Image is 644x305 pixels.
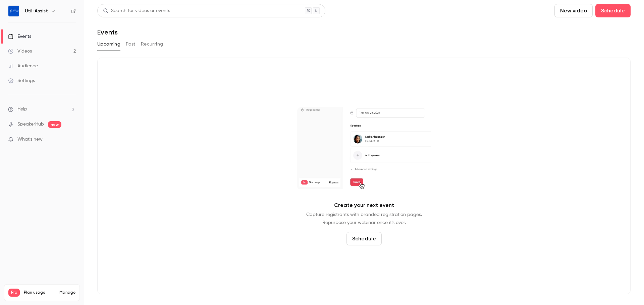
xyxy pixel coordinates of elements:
[17,136,43,143] span: What's new
[8,6,19,16] img: Util-Assist
[595,4,631,17] button: Schedule
[8,33,31,40] div: Events
[8,63,38,69] div: Audience
[59,290,75,295] a: Manage
[8,77,35,84] div: Settings
[8,106,76,113] li: help-dropdown-opener
[8,289,20,297] span: Pro
[126,39,136,50] button: Past
[24,290,55,295] span: Plan usage
[68,137,76,143] iframe: Noticeable Trigger
[17,121,44,128] a: SpeakerHub
[103,7,170,14] div: Search for videos or events
[554,4,593,17] button: New video
[48,121,61,128] span: new
[97,28,118,36] h1: Events
[141,39,163,50] button: Recurring
[8,48,32,55] div: Videos
[97,39,120,50] button: Upcoming
[25,8,48,14] h6: Util-Assist
[17,106,27,113] span: Help
[306,211,422,227] p: Capture registrants with branded registration pages. Repurpose your webinar once it's over.
[334,201,394,209] p: Create your next event
[346,232,382,245] button: Schedule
